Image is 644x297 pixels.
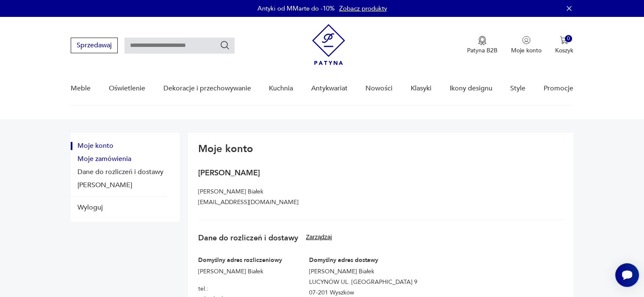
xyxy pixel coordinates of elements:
button: Sprzedawaj [71,38,118,53]
p: [PERSON_NAME] Białek [198,188,563,195]
p: Domyślny adres rozliczeniowy [198,256,282,264]
iframe: Smartsupp widget button [615,263,639,287]
a: Sprzedawaj [71,43,118,49]
button: Moje zamówienia [71,155,167,163]
button: Zarządzaj [306,234,332,241]
p: [PERSON_NAME] Białek [198,268,282,275]
button: Dane konta [71,181,167,189]
a: Ikony designu [449,72,492,105]
p: Moje konto [511,46,542,54]
img: Ikona koszyka [560,36,568,44]
p: Koszyk [555,46,573,54]
a: Klasyki [411,72,431,105]
button: Szukaj [220,40,230,50]
h3: Dane do rozliczeń i dostawy [198,234,563,243]
a: Promocje [544,72,573,105]
img: Ikona medalu [478,36,486,45]
button: 0Koszyk [555,36,573,54]
button: Dane do rozliczeń i dostawy [71,168,167,176]
p: Patyna B2B [467,46,498,54]
img: Patyna - sklep z meblami i dekoracjami vintage [312,24,345,65]
a: Kuchnia [269,72,293,105]
p: Antyki od MMarte do -10% [257,4,335,13]
a: Zobacz produkty [339,4,387,13]
a: Dekoracje i przechowywanie [163,72,251,105]
a: Nowości [365,72,392,105]
div: 0 [565,35,572,42]
p: 07-201 Wyszków [309,289,417,296]
p: [PERSON_NAME] Białek [309,268,417,275]
p: [EMAIL_ADDRESS][DOMAIN_NAME] [198,199,563,206]
p: LUCYNÓW UL. [GEOGRAPHIC_DATA] 9 [309,278,417,286]
a: Ikona medaluPatyna B2B [467,36,498,54]
button: Moje konto [71,142,167,150]
p: Domyślny adres dostawy [309,256,417,264]
h2: Moje konto [198,143,563,155]
button: Patyna B2B [467,36,498,54]
button: Wyloguj [71,204,167,212]
img: Ikonka użytkownika [522,36,531,44]
a: Meble [71,72,91,105]
h3: [PERSON_NAME] [198,169,563,178]
button: Moje konto [511,36,542,54]
a: Style [510,72,525,105]
a: Ikonka użytkownikaMoje konto [511,36,542,54]
p: tel.: [198,285,282,292]
a: Antykwariat [311,72,348,105]
a: Oświetlenie [109,72,145,105]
